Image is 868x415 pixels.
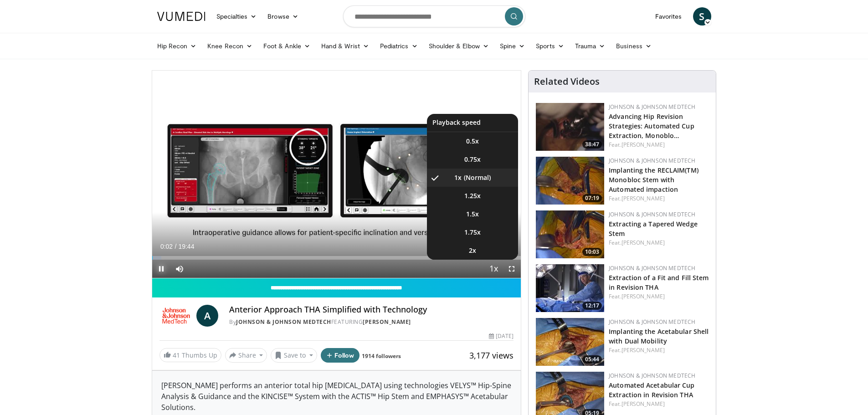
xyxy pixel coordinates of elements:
[570,37,611,55] a: Trauma
[152,71,521,278] video-js: Video Player
[609,346,709,354] div: Feat.
[152,260,170,278] button: Pause
[536,157,604,205] a: 07:19
[609,195,709,203] div: Feat.
[621,400,665,408] a: [PERSON_NAME]
[621,292,665,300] a: [PERSON_NAME]
[469,350,514,361] span: 3,177 views
[236,318,331,326] a: Johnson & Johnson MedTech
[534,76,600,87] h4: Related Videos
[621,195,665,202] a: [PERSON_NAME]
[621,346,665,354] a: [PERSON_NAME]
[582,140,602,149] span: 38:47
[423,37,494,55] a: Shoulder & Elbow
[375,37,423,55] a: Pediatrics
[464,228,481,237] span: 1.75x
[211,7,262,26] a: Specialties
[175,243,177,250] span: /
[650,7,688,26] a: Favorites
[343,5,525,27] input: Search topics, interventions
[229,318,514,326] div: By FEATURING
[611,37,657,55] a: Business
[316,37,375,55] a: Hand & Wrist
[466,210,479,219] span: 1.5x
[609,220,698,238] a: Extracting a Tapered Wedge Stem
[170,260,189,278] button: Mute
[609,273,709,292] a: Extraction of a Fit and Fill Stem in Revision THA
[609,400,709,408] div: Feat.
[530,37,570,55] a: Sports
[536,103,604,151] a: 38:47
[225,348,267,363] button: Share
[536,103,604,151] img: 9f1a5b5d-2ba5-4c40-8e0c-30b4b8951080.150x105_q85_crop-smart_upscale.jpg
[159,348,221,362] a: 41 Thumbs Up
[363,318,411,326] a: [PERSON_NAME]
[157,12,205,21] img: VuMedi Logo
[464,155,481,164] span: 0.75x
[609,292,709,301] div: Feat.
[609,157,695,164] a: Johnson & Johnson MedTech
[609,372,695,379] a: Johnson & Johnson MedTech
[173,351,180,359] span: 41
[609,239,709,247] div: Feat.
[621,141,665,149] a: [PERSON_NAME]
[466,137,479,146] span: 0.5x
[582,302,602,310] span: 12:17
[159,305,193,327] img: Johnson & Johnson MedTech
[609,210,695,218] a: Johnson & Johnson MedTech
[609,112,694,140] a: Advancing Hip Revision Strategies: Automated Cup Extraction, Monoblo…
[484,260,503,278] button: Playback Rate
[536,318,604,366] img: 9c1ab193-c641-4637-bd4d-10334871fca9.150x105_q85_crop-smart_upscale.jpg
[693,7,711,26] a: S
[582,248,602,256] span: 10:03
[609,318,695,326] a: Johnson & Johnson MedTech
[609,166,699,194] a: Implanting the RECLAIM(TM) Monobloc Stem with Automated impaction
[536,318,604,366] a: 05:44
[536,264,604,312] img: 82aed312-2a25-4631-ae62-904ce62d2708.150x105_q85_crop-smart_upscale.jpg
[152,256,521,260] div: Progress Bar
[229,305,514,315] h4: Anterior Approach THA Simplified with Technology
[536,157,604,205] img: ffc33e66-92ed-4f11-95c4-0a160745ec3c.150x105_q85_crop-smart_upscale.jpg
[362,352,401,360] a: 1914 followers
[582,355,602,364] span: 05:44
[609,103,695,111] a: Johnson & Johnson MedTech
[609,381,694,399] a: Automated Acetabular Cup Extraction in Revision THA
[536,210,604,258] img: 0b84e8e2-d493-4aee-915d-8b4f424ca292.150x105_q85_crop-smart_upscale.jpg
[503,260,521,278] button: Fullscreen
[196,305,218,327] a: A
[609,264,695,272] a: Johnson & Johnson MedTech
[262,7,304,26] a: Browse
[202,37,258,55] a: Knee Recon
[160,243,173,250] span: 0:02
[271,348,317,363] button: Save to
[258,37,316,55] a: Foot & Ankle
[152,37,202,55] a: Hip Recon
[321,348,360,363] button: Follow
[494,37,530,55] a: Spine
[536,264,604,312] a: 12:17
[464,191,481,200] span: 1.25x
[609,327,709,345] a: Implanting the Acetabular Shell with Dual Mobility
[178,243,194,250] span: 19:44
[582,194,602,202] span: 07:19
[469,246,476,255] span: 2x
[621,239,665,246] a: [PERSON_NAME]
[536,210,604,258] a: 10:03
[454,173,462,182] span: 1x
[609,141,709,149] div: Feat.
[489,332,514,340] div: [DATE]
